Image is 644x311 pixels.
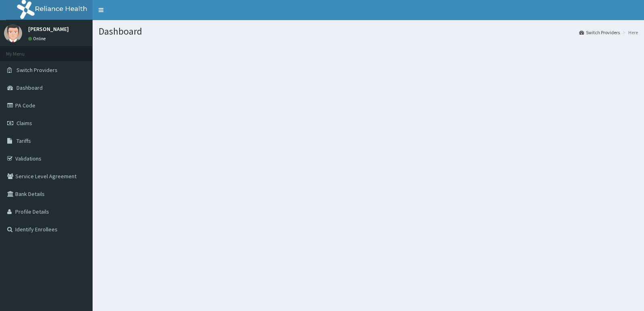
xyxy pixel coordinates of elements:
[621,29,638,36] li: Here
[17,119,32,127] span: Claims
[17,84,43,91] span: Dashboard
[17,137,31,144] span: Tariffs
[4,24,22,42] img: User Image
[17,66,58,74] span: Switch Providers
[99,26,638,37] h1: Dashboard
[28,36,47,41] a: Online
[28,26,69,32] p: [PERSON_NAME]
[579,29,620,36] a: Switch Providers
